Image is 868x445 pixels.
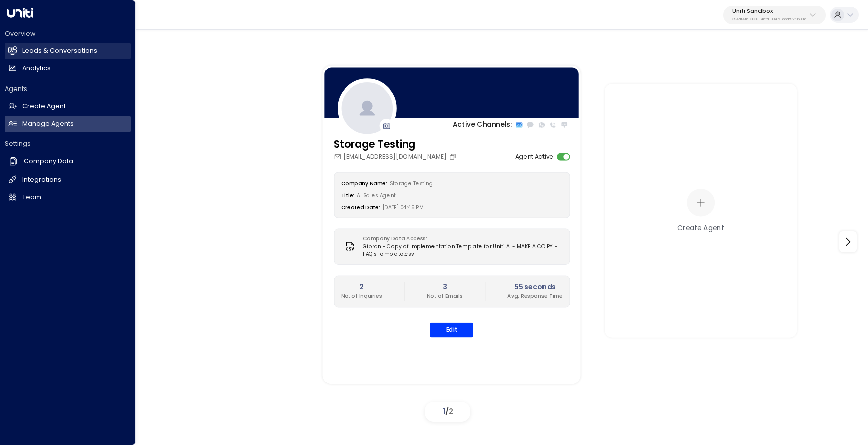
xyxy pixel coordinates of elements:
div: / [425,402,470,422]
span: 1 [443,406,445,416]
span: [DATE] 04:45 PM [383,204,424,211]
span: 2 [449,406,453,416]
h2: Analytics [22,64,51,73]
h2: Team [22,193,41,202]
a: Analytics [5,60,131,77]
button: Uniti Sandbox394af4f6-3830-46fa-804e-ddcb92f8593e [723,6,826,24]
label: Company Name: [341,180,387,187]
h2: 3 [427,282,463,293]
h2: Agents [5,84,131,94]
label: Agent Active [515,153,554,162]
a: Manage Agents [5,116,131,132]
h2: Settings [5,139,131,148]
h2: Company Data [24,157,73,166]
h2: Overview [5,29,131,38]
p: Active Channels: [453,120,512,131]
p: No. of Inquiries [341,293,382,300]
span: Storage Testing [390,180,433,187]
button: Copy [449,153,458,161]
label: Company Data Access: [363,235,558,243]
button: Edit [430,323,473,338]
div: Create Agent [677,223,724,233]
span: AI Sales Agent [357,192,396,199]
label: Created Date: [341,204,380,211]
a: Leads & Conversations [5,43,131,59]
h2: Integrations [22,175,61,185]
span: Gibran - Copy of Implementation Template for Uniti AI - MAKE A COPY - FAQs Template.csv [363,243,563,259]
a: Create Agent [5,98,131,115]
h2: Create Agent [22,102,66,111]
a: Company Data [5,153,131,170]
p: 394af4f6-3830-46fa-804e-ddcb92f8593e [732,17,807,21]
label: Title: [341,192,355,199]
h2: 2 [341,282,382,293]
h3: Storage Testing [334,137,458,153]
h2: 55 seconds [507,282,562,293]
div: [EMAIL_ADDRESS][DOMAIN_NAME] [334,153,458,162]
a: Integrations [5,171,131,188]
p: No. of Emails [427,293,463,300]
a: Team [5,189,131,206]
p: Uniti Sandbox [732,8,807,14]
h2: Manage Agents [22,119,74,129]
h2: Leads & Conversations [22,46,97,56]
p: Avg. Response Time [507,293,562,300]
